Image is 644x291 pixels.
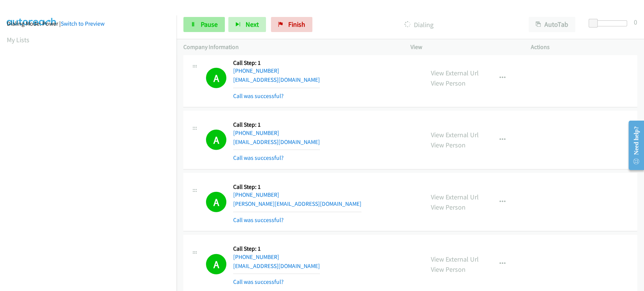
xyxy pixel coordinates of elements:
[233,138,320,145] a: [EMAIL_ADDRESS][DOMAIN_NAME]
[233,191,279,198] a: [PHONE_NUMBER]
[233,67,279,74] a: [PHONE_NUMBER]
[233,154,284,161] a: Call was successful?
[61,20,105,27] a: Switch to Preview
[233,216,284,224] a: Call was successful?
[206,192,226,212] h1: A
[201,20,218,29] span: Pause
[206,130,226,150] h1: A
[206,254,226,274] h1: A
[206,68,226,88] h1: A
[530,43,637,52] p: Actions
[431,141,466,149] a: View Person
[183,43,397,52] p: Company Information
[233,200,361,207] a: [PERSON_NAME][EMAIL_ADDRESS][DOMAIN_NAME]
[233,92,284,100] a: Call was successful?
[233,262,320,270] a: [EMAIL_ADDRESS][DOMAIN_NAME]
[622,115,644,175] iframe: Resource Center
[7,35,29,44] a: My Lists
[431,193,479,201] a: View External Url
[323,20,515,30] p: Dialing
[7,19,170,28] div: Dialing Mode: Power |
[410,43,517,52] p: View
[233,278,284,285] a: Call was successful?
[228,17,266,32] button: Next
[233,129,279,136] a: [PHONE_NUMBER]
[431,69,479,77] a: View External Url
[233,253,279,260] a: [PHONE_NUMBER]
[529,17,575,32] button: AutoTab
[233,183,361,191] h5: Call Step: 1
[431,79,466,87] a: View Person
[233,121,320,129] h5: Call Step: 1
[233,59,320,67] h5: Call Step: 1
[271,17,312,32] a: Finish
[431,255,479,263] a: View External Url
[233,245,320,253] h5: Call Step: 1
[183,17,225,32] a: Pause
[431,203,466,211] a: View Person
[233,76,320,83] a: [EMAIL_ADDRESS][DOMAIN_NAME]
[592,20,627,26] div: Delay between calls (in seconds)
[246,20,259,29] span: Next
[288,20,305,29] span: Finish
[431,130,479,139] a: View External Url
[431,265,466,274] a: View Person
[634,17,637,27] div: 0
